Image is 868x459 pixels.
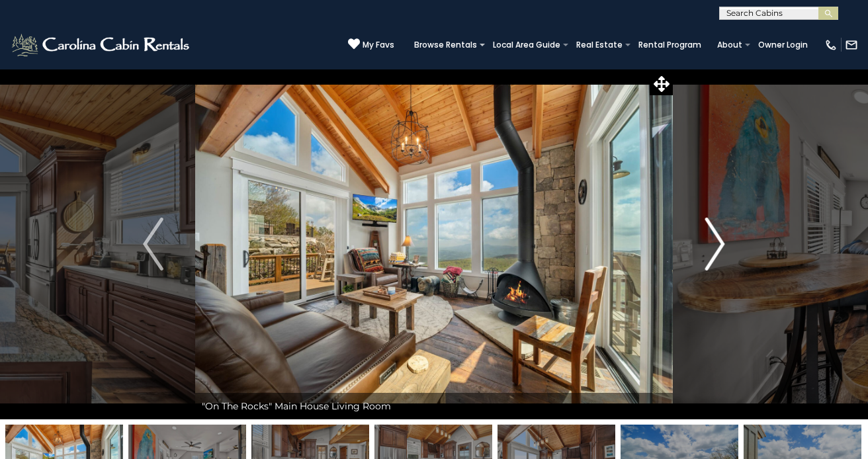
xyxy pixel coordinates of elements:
[705,218,724,271] img: arrow
[10,32,193,58] img: White-1-2.png
[845,38,858,52] img: mail-regular-white.png
[143,218,163,271] img: arrow
[486,36,567,54] a: Local Area Guide
[711,36,749,54] a: About
[752,36,814,54] a: Owner Login
[673,69,758,419] button: Next
[111,69,196,419] button: Previous
[632,36,708,54] a: Rental Program
[824,38,838,52] img: phone-regular-white.png
[408,36,484,54] a: Browse Rentals
[570,36,629,54] a: Real Estate
[348,38,394,52] a: My Favs
[363,39,394,51] span: My Favs
[195,393,673,419] div: "On The Rocks" Main House Living Room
